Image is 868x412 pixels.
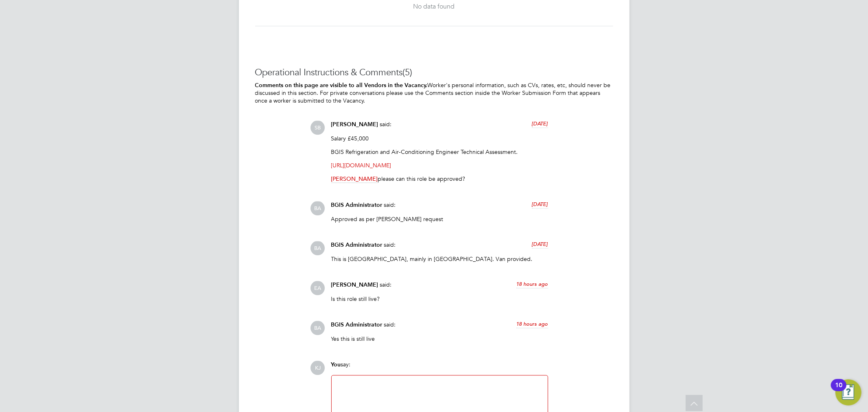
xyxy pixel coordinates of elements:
span: BA [311,201,325,215]
span: 18 hours ago [516,320,548,327]
p: Yes this is still live [331,335,548,342]
button: Open Resource Center, 10 new notifications [835,379,861,405]
p: Approved as per [PERSON_NAME] request [331,215,548,223]
p: please can this role be approved? [331,175,548,182]
span: 18 hours ago [516,281,548,287]
span: [DATE] [532,241,548,248]
span: said: [380,121,392,128]
span: [PERSON_NAME] [331,121,378,128]
p: BGIS Refrigeration and Air-Conditioning Engineer Technical Assessment. [331,148,548,156]
span: BGIS Administrator [331,202,383,208]
span: said: [384,241,396,248]
span: [DATE] [532,201,548,208]
div: 10 [835,385,842,396]
span: said: [384,321,396,328]
span: BGIS Administrator [331,321,383,328]
div: No data found [263,2,605,11]
span: said: [380,281,392,288]
span: You [331,361,341,368]
span: BA [311,321,325,335]
span: SB [311,121,325,135]
p: This is [GEOGRAPHIC_DATA], mainly in [GEOGRAPHIC_DATA]. Van provided. [331,255,548,263]
h3: Operational Instructions & Comments [255,67,613,79]
b: Comments on this page are visible to all Vendors in the Vacancy. [255,82,428,89]
a: [URL][DOMAIN_NAME] [331,162,391,169]
p: Salary £45,000 [331,135,548,142]
span: KJ [311,361,325,375]
span: EA [311,281,325,295]
span: BA [311,241,325,255]
div: say: [331,361,548,375]
span: BGIS Administrator [331,241,383,248]
span: [DATE] [532,120,548,127]
span: (5) [403,67,413,78]
span: said: [384,201,396,208]
p: Is this role still live? [331,295,548,302]
p: Worker's personal information, such as CVs, rates, etc, should never be discussed in this section... [255,81,613,104]
span: [PERSON_NAME] [331,175,378,183]
span: [PERSON_NAME] [331,281,378,288]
